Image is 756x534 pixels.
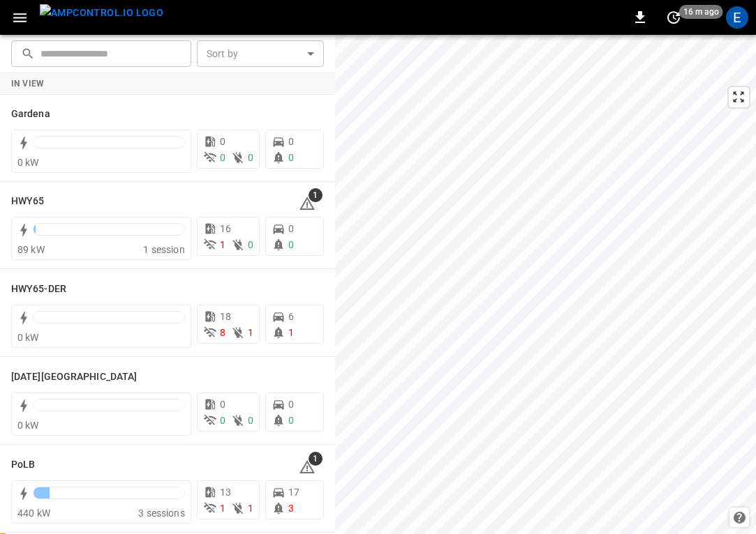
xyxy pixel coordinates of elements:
[40,4,163,22] img: ampcontrol.io logo
[138,508,185,519] span: 3 sessions
[726,6,748,29] div: profile-icon
[288,239,294,250] span: 0
[248,239,253,250] span: 0
[309,452,323,466] span: 1
[220,239,225,250] span: 1
[248,503,253,514] span: 1
[220,503,225,514] span: 1
[11,369,137,385] h6: Karma Center
[662,6,685,29] button: set refresh interval
[11,79,45,89] strong: In View
[288,327,294,338] span: 1
[679,5,723,19] span: 16 m ago
[220,311,231,322] span: 18
[220,399,225,410] span: 0
[17,157,39,168] span: 0 kW
[220,152,225,163] span: 0
[288,415,294,426] span: 0
[11,107,50,122] h6: Gardena
[288,136,294,147] span: 0
[220,136,225,147] span: 0
[309,188,323,202] span: 1
[288,311,294,322] span: 6
[17,244,45,255] span: 89 kW
[288,152,294,163] span: 0
[248,327,253,338] span: 1
[11,194,45,209] h6: HWY65
[17,508,50,519] span: 440 kW
[220,223,231,234] span: 16
[11,457,35,473] h6: PoLB
[17,420,39,431] span: 0 kW
[288,399,294,410] span: 0
[335,35,756,534] canvas: Map
[220,415,225,426] span: 0
[143,244,184,255] span: 1 session
[288,503,294,514] span: 3
[248,415,253,426] span: 0
[17,332,39,343] span: 0 kW
[220,327,225,338] span: 8
[288,223,294,234] span: 0
[220,487,231,498] span: 13
[288,487,299,498] span: 17
[11,282,66,297] h6: HWY65-DER
[248,152,253,163] span: 0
